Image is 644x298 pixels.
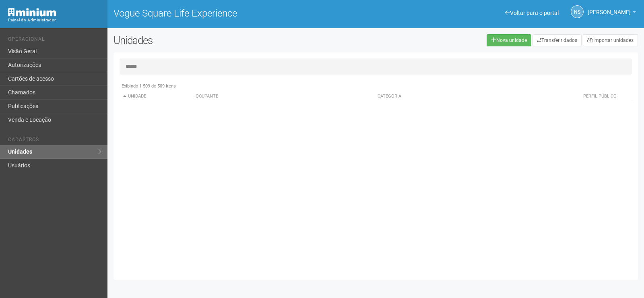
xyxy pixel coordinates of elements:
[114,8,370,19] h1: Vogue Square Life Experience
[568,90,632,103] th: Perfil público: activate to sort column ascending
[571,5,584,18] a: NS
[120,90,192,103] th: Unidade: activate to sort column descending
[588,1,631,15] span: Nicolle Silva
[374,90,568,103] th: Categoria: activate to sort column ascending
[8,8,56,17] img: Minium
[588,10,636,17] a: [PERSON_NAME]
[8,137,101,145] li: Cadastros
[8,17,101,24] div: Painel do Administrador
[114,34,325,46] h2: Unidades
[8,36,101,45] li: Operacional
[192,90,374,103] th: Ocupante: activate to sort column ascending
[487,34,531,46] a: Nova unidade
[505,10,559,16] a: Voltar para o portal
[583,34,638,46] a: Importar unidades
[533,34,582,46] a: Transferir dados
[120,83,632,90] div: Exibindo 1-509 de 509 itens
